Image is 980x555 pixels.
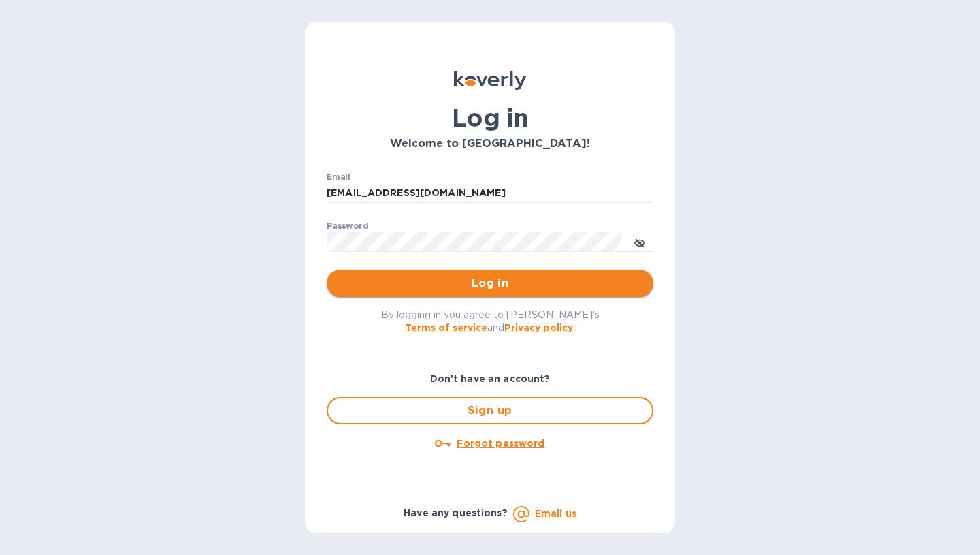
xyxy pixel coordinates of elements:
h3: Welcome to [GEOGRAPHIC_DATA]! [327,138,653,150]
button: toggle password visibility [626,228,653,255]
input: Enter email address [327,183,653,204]
label: Password [327,222,368,230]
button: Log in [327,270,653,297]
img: Koverly [454,71,526,90]
b: Have any questions? [404,507,508,518]
span: Log in [338,275,642,291]
span: Sign up [339,402,641,419]
a: Email us [535,508,576,519]
h1: Log in [327,104,653,132]
span: By logging in you agree to [PERSON_NAME]'s and . [381,309,600,333]
label: Email [327,173,350,181]
a: Privacy policy [504,322,573,333]
b: Don't have an account? [430,373,551,384]
button: Sign up [327,397,653,424]
a: Terms of service [405,322,487,333]
u: Forgot password [457,438,544,449]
